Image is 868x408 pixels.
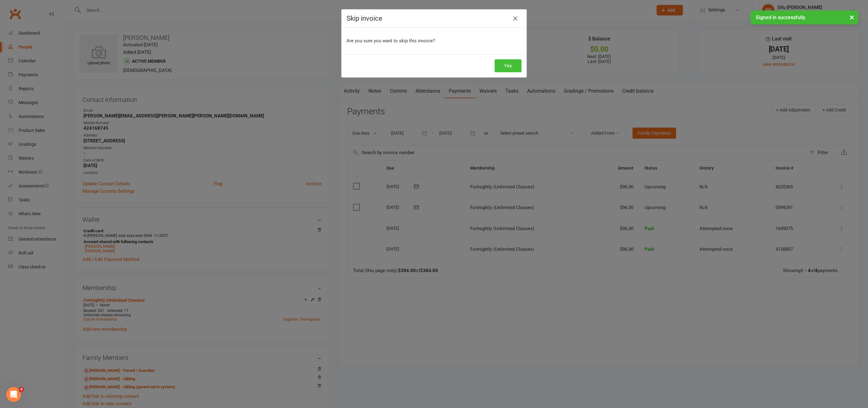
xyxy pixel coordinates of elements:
iframe: Intercom live chat [6,387,21,402]
span: 4 [19,387,24,392]
button: Yes [495,59,521,72]
button: × [846,11,857,24]
span: Are you sure you want to skip this invoice? [347,38,435,44]
span: Signed in successfully. [756,15,806,20]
